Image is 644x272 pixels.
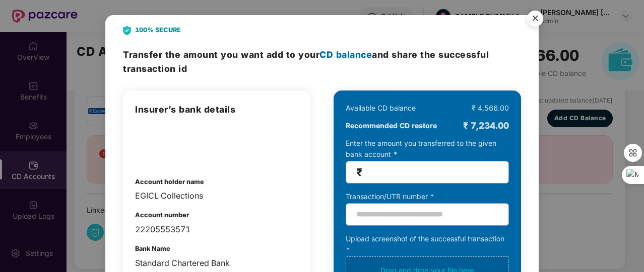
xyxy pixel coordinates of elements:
[135,257,298,269] div: Standard Chartered Bank
[346,138,509,184] div: Enter the amount you transferred to the given bank account *
[123,48,521,75] h3: Transfer the amount and share the successful transaction id
[135,178,204,186] b: Account holder name
[221,49,372,60] span: you want add to your
[463,119,509,133] div: ₹ 7,234.00
[123,26,131,35] img: svg+xml;base64,PHN2ZyB4bWxucz0iaHR0cDovL3d3dy53My5vcmcvMjAwMC9zdmciIHdpZHRoPSIyNCIgaGVpZ2h0PSIyOC...
[135,25,181,35] b: 100% SECURE
[346,103,416,114] div: Available CD balance
[135,190,298,202] div: EGICL Collections
[346,120,437,131] b: Recommended CD restore
[521,6,548,33] button: Close
[472,103,509,114] div: ₹ 4,566.00
[356,166,362,178] span: ₹
[346,191,509,202] div: Transaction/UTR number *
[521,6,549,34] img: svg+xml;base64,PHN2ZyB4bWxucz0iaHR0cDovL3d3dy53My5vcmcvMjAwMC9zdmciIHdpZHRoPSI1NiIgaGVpZ2h0PSI1Ni...
[135,223,298,236] div: 22205553571
[319,49,372,60] span: CD balance
[135,103,298,117] h3: Insurer’s bank details
[135,245,170,252] b: Bank Name
[135,211,189,219] b: Account number
[135,127,187,162] img: onboarding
